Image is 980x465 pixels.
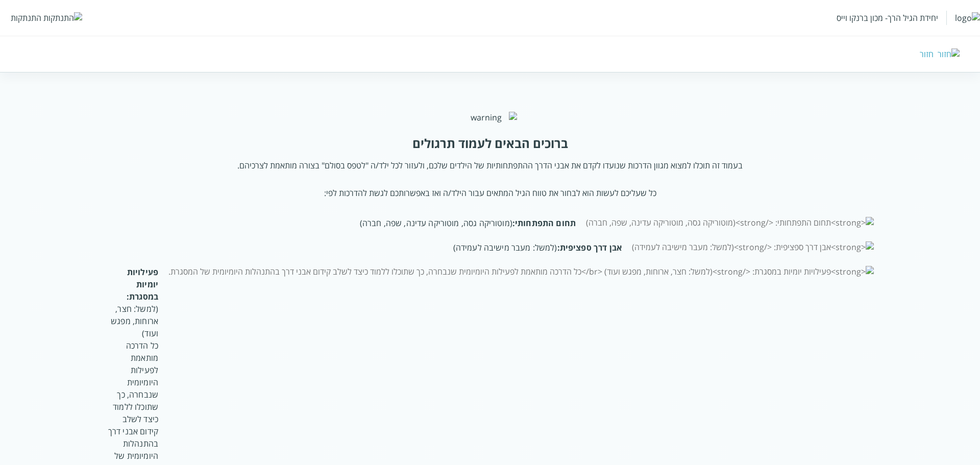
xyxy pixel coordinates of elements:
img: logo [955,12,980,23]
div: יחידת הגיל הרך- מכון ברנקו וייס [837,12,938,23]
img: <strong>תחום התפתחותי: </strong>(מוטוריקה גסה, מוטוריקה עדינה, שפה, חברה) [586,217,874,228]
strong: תחום התפתחותי: [512,217,576,229]
p: בעמוד זה תוכלו למצוא מגוון הדרכות שנועדו לקדם את אבני הדרך ההתפתחותיות של הילדים שלכם, ולעזור לכל... [237,160,743,171]
img: <strong>פעילויות יומיות במסגרת: </strong>(למשל: חצר, ארוחות, מפגש ועוד) <br/>כל הדרכה מותאמת לפעי... [168,266,874,277]
img: warning [463,112,517,123]
strong: אבן דרך ספציפית: [557,242,622,253]
img: חזור [938,48,960,60]
img: התנתקות [43,12,82,23]
div: (למשל: מעבר מישיבה לעמידה) [106,241,622,254]
strong: פעילויות יומיות במסגרת: [127,266,158,302]
img: <strong>אבן דרך ספציפית: </strong>(למשל: מעבר מישיבה לעמידה) [632,241,874,253]
div: חזור [920,48,934,60]
div: התנתקות [11,12,41,23]
p: כל שעליכם לעשות הוא לבחור את טווח הגיל המתאים עבור הילד/ה ואז באפשרותכם לגשת להדרכות לפי: [324,187,656,199]
div: (מוטוריקה גסה, מוטוריקה עדינה, שפה, חברה) [106,217,576,229]
div: ברוכים הבאים לעמוד תרגולים [412,135,568,152]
